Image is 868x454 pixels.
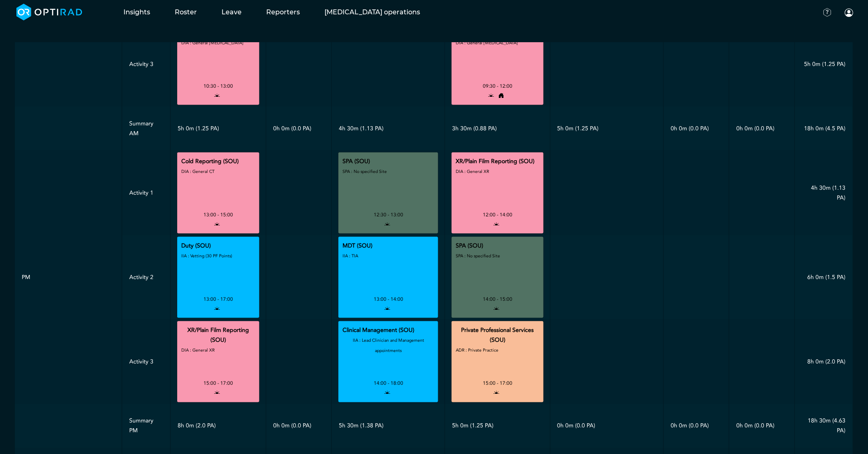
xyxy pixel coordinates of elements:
div: 13:00 - 14:00 [374,294,403,304]
i: open to allocation [212,92,222,100]
div: 14:00 - 18:00 [374,379,403,388]
div: XR/Plain Film Reporting (SOU) [456,157,535,166]
small: DIA : General CT [181,168,215,175]
div: Private Professional Services (SOU) [456,325,539,345]
small: DIA : General [MEDICAL_DATA] [456,40,518,46]
i: working from home [497,92,506,100]
td: 5h 0m (1.25 PA) [171,107,266,151]
td: 0h 0m (0.0 PA) [550,404,663,448]
td: 0h 0m (0.0 PA) [729,404,795,448]
td: 4h 30m (1.13 PA) [332,107,445,151]
div: 15:00 - 17:00 [203,379,233,388]
div: 13:00 - 17:00 [203,294,233,304]
td: Activity 3 [122,22,170,107]
td: 0h 0m (0.0 PA) [664,107,729,151]
div: 09:30 - 12:00 [483,81,512,91]
i: open to allocation [492,389,501,397]
td: 4h 30m (1.13 PA) [795,151,853,235]
div: 15:00 - 17:00 [483,379,512,388]
small: DIA : General XR [181,347,215,353]
td: Activity 3 [122,320,170,404]
td: 0h 0m (0.0 PA) [266,404,332,448]
i: open to allocation [212,389,222,397]
small: IIA : Vetting (30 PF Points) [181,253,232,259]
td: Summary AM [122,107,170,151]
td: 0h 0m (0.0 PA) [729,107,795,151]
td: 18h 0m (4.5 PA) [795,107,853,151]
small: ADR : Private Practice [456,347,498,353]
i: open to allocation [383,389,392,397]
div: SPA (SOU) [456,241,483,251]
small: SPA : No specified Site [456,253,500,259]
small: IIA : TIA [343,253,358,259]
td: 3h 30m (0.88 PA) [445,107,550,151]
i: open to allocation [492,305,501,313]
td: 5h 0m (1.25 PA) [445,404,550,448]
img: brand-opti-rad-logos-blue-and-white-d2f68631ba2948856bd03f2d395fb146ddc8fb01b4b6e9315ea85fa773367... [16,4,82,20]
i: open to allocation [492,220,501,228]
td: Activity 2 [122,235,170,320]
div: MDT (SOU) [343,241,372,251]
small: DIA : General XR [456,168,489,175]
i: open to allocation [212,305,222,313]
td: 5h 0m (1.25 PA) [550,107,663,151]
td: 18h 30m (4.63 PA) [795,404,853,448]
small: DIA : General [MEDICAL_DATA] [181,40,243,46]
div: 10:30 - 13:00 [203,81,233,91]
i: open to allocation [212,220,222,228]
td: Activity 1 [122,151,170,235]
div: Clinical Management (SOU) [343,325,414,335]
div: 12:00 - 14:00 [483,210,512,220]
div: 14:00 - 15:00 [483,294,512,304]
small: SPA : No specified Site [343,168,387,175]
div: 13:00 - 15:00 [203,210,233,220]
td: 5h 30m (1.38 PA) [332,404,445,448]
td: PM [15,151,122,404]
td: 0h 0m (0.0 PA) [266,107,332,151]
i: open to allocation [383,220,392,228]
td: 5h 0m (1.25 PA) [795,22,853,107]
td: 0h 0m (0.0 PA) [664,404,729,448]
div: Duty (SOU) [181,241,211,251]
div: Cold Reporting (SOU) [181,157,239,166]
div: XR/Plain Film Reporting (SOU) [181,325,255,345]
div: 12:30 - 13:00 [374,210,403,220]
div: SPA (SOU) [343,157,370,166]
td: 8h 0m (2.0 PA) [795,320,853,404]
i: open to allocation [383,305,392,313]
i: open to allocation [487,92,496,100]
td: 6h 0m (1.5 PA) [795,235,853,320]
td: 8h 0m (2.0 PA) [171,404,266,448]
small: IIA : Lead Clinician and Management appointments [353,337,424,354]
td: Summary PM [122,404,170,448]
